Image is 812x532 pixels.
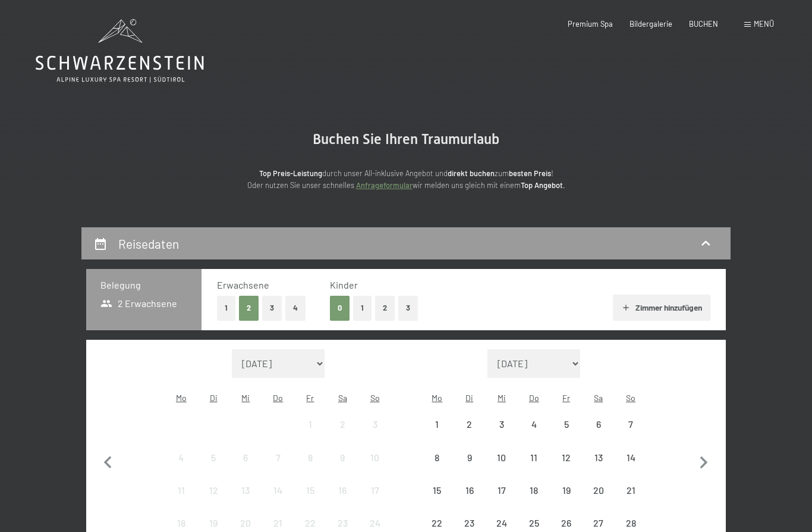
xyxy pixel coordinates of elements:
div: 15 [422,486,452,515]
div: Mon Sep 15 2025 [421,474,453,506]
div: 6 [231,453,260,483]
span: 2 Erwachsene [100,297,177,310]
div: 11 [166,486,196,515]
h2: Reisedaten [118,236,179,251]
div: Anreise nicht möglich [326,441,358,473]
div: Anreise nicht möglich [294,474,326,506]
div: 15 [295,486,325,515]
div: 17 [360,486,389,515]
div: 12 [199,486,228,515]
div: Anreise nicht möglich [326,408,358,440]
span: Kinder [330,279,358,290]
div: Anreise nicht möglich [358,408,391,440]
strong: direkt buchen [448,168,495,178]
button: 4 [285,296,306,320]
div: 2 [455,420,484,449]
div: Wed Sep 03 2025 [486,408,518,440]
div: Sun Aug 17 2025 [358,474,391,506]
div: Anreise nicht möglich [454,441,486,473]
div: Fri Sep 12 2025 [550,441,582,473]
div: Anreise nicht möglich [197,441,229,473]
div: Wed Aug 13 2025 [229,474,262,506]
div: Anreise nicht möglich [326,474,358,506]
div: Tue Aug 05 2025 [197,441,229,473]
div: Anreise nicht möglich [165,441,197,473]
div: Thu Aug 07 2025 [262,441,294,473]
div: Fri Aug 01 2025 [294,408,326,440]
a: Bildergalerie [630,19,672,29]
div: 11 [519,453,549,483]
button: 3 [262,296,282,320]
div: Mon Sep 01 2025 [421,408,453,440]
button: 0 [330,296,350,320]
div: Anreise nicht möglich [421,474,453,506]
div: Tue Sep 09 2025 [454,441,486,473]
div: Wed Sep 17 2025 [486,474,518,506]
abbr: Samstag [338,393,347,403]
div: Anreise nicht möglich [518,474,550,506]
abbr: Sonntag [626,393,635,403]
div: 1 [295,420,325,449]
div: 4 [519,420,549,449]
div: 3 [487,420,517,449]
div: 8 [295,453,325,483]
div: Thu Sep 04 2025 [518,408,550,440]
div: 10 [487,453,517,483]
div: Tue Aug 12 2025 [197,474,229,506]
div: Wed Sep 10 2025 [486,441,518,473]
div: Anreise nicht möglich [358,474,391,506]
div: Anreise nicht möglich [550,441,582,473]
div: 2 [328,420,357,449]
div: 20 [584,486,613,515]
a: Anfrageformular [356,180,413,190]
strong: Top Angebot. [521,180,565,190]
div: 19 [551,486,581,515]
div: 12 [551,453,581,483]
div: Sun Sep 14 2025 [615,441,647,473]
abbr: Dienstag [465,393,473,403]
div: Fri Sep 05 2025 [550,408,582,440]
span: Buchen Sie Ihren Traumurlaub [313,131,499,148]
div: Anreise nicht möglich [518,441,550,473]
div: 1 [422,420,452,449]
div: Sun Aug 03 2025 [358,408,391,440]
div: Anreise nicht möglich [550,474,582,506]
abbr: Freitag [562,393,570,403]
div: Thu Sep 11 2025 [518,441,550,473]
a: Premium Spa [568,19,613,29]
div: Anreise nicht möglich [454,408,486,440]
div: Anreise nicht möglich [229,441,262,473]
strong: besten Preis [509,168,551,178]
div: 21 [616,486,646,515]
span: Erwachsene [217,279,269,290]
div: Wed Aug 06 2025 [229,441,262,473]
button: 1 [217,296,235,320]
div: Sat Sep 13 2025 [583,441,615,473]
button: 3 [398,296,418,320]
div: Sun Sep 07 2025 [615,408,647,440]
div: Anreise nicht möglich [518,408,550,440]
div: Sat Sep 20 2025 [583,474,615,506]
div: 7 [263,453,293,483]
div: 5 [551,420,581,449]
div: 5 [199,453,228,483]
div: Anreise nicht möglich [486,441,518,473]
abbr: Dienstag [210,393,218,403]
div: Mon Sep 08 2025 [421,441,453,473]
div: Anreise nicht möglich [294,441,326,473]
div: 14 [263,486,293,515]
div: Anreise nicht möglich [165,474,197,506]
div: Anreise nicht möglich [583,474,615,506]
div: 3 [360,420,389,449]
div: 10 [360,453,389,483]
div: Tue Sep 16 2025 [454,474,486,506]
div: Fri Aug 15 2025 [294,474,326,506]
abbr: Donnerstag [273,393,283,403]
div: 8 [422,453,452,483]
button: 2 [375,296,395,320]
strong: Top Preis-Leistung [259,168,322,178]
div: 9 [328,453,357,483]
div: Anreise nicht möglich [583,408,615,440]
div: Anreise nicht möglich [454,474,486,506]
